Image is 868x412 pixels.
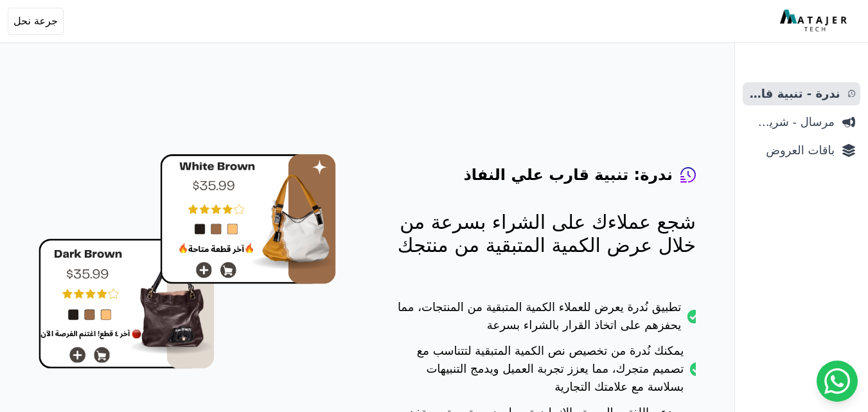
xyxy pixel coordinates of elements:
[748,85,840,103] span: ندرة - تنبية قارب علي النفاذ
[8,8,64,35] button: جرعة نحل
[748,141,835,159] span: باقات العروض
[387,211,696,257] p: شجع عملاءك على الشراء بسرعة من خلال عرض الكمية المتبقية من منتجك
[39,154,336,369] img: hero
[387,298,696,342] li: تطبيق نُدرة يعرض للعملاء الكمية المتبقية من المنتجات، مما يحفزهم على اتخاذ القرار بالشراء بسرعة
[748,113,835,131] span: مرسال - شريط دعاية
[13,13,58,29] span: جرعة نحل
[780,10,850,33] img: MatajerTech Logo
[463,165,673,185] h4: ندرة: تنبية قارب علي النفاذ
[387,342,696,404] li: يمكنك نُدرة من تخصيص نص الكمية المتبقية لتتناسب مع تصميم متجرك، مما يعزز تجربة العميل ويدمج التنب...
